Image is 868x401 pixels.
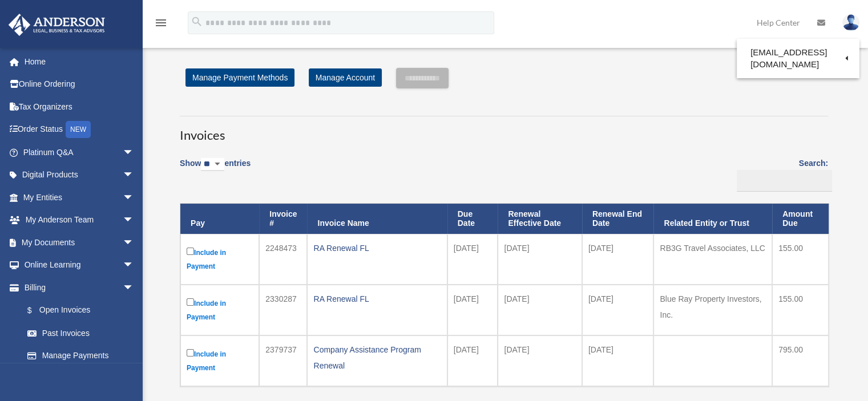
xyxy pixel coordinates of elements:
[8,254,151,277] a: Online Learningarrow_drop_down
[8,95,151,118] a: Tax Organizers
[123,254,146,277] span: arrow_drop_down
[180,204,259,234] th: Pay: activate to sort column descending
[772,234,829,285] td: 155.00
[582,234,654,285] td: [DATE]
[259,285,307,335] td: 2330287
[498,335,582,386] td: [DATE]
[259,234,307,285] td: 2248473
[187,248,194,255] input: Include in Payment
[123,186,146,209] span: arrow_drop_down
[498,204,582,234] th: Renewal Effective Date: activate to sort column ascending
[8,164,151,187] a: Digital Productsarrow_drop_down
[66,121,91,138] div: NEW
[16,345,146,367] a: Manage Payments
[34,303,39,318] span: $
[447,204,498,234] th: Due Date: activate to sort column ascending
[187,296,253,324] label: Include in Payment
[8,118,151,141] a: Order StatusNEW
[842,14,859,31] img: User Pic
[653,285,772,335] td: Blue Ray Property Investors, Inc.
[313,291,441,307] div: RA Renewal FL
[447,234,498,285] td: [DATE]
[259,204,307,234] th: Invoice #: activate to sort column ascending
[123,231,146,254] span: arrow_drop_down
[8,141,151,164] a: Platinum Q&Aarrow_drop_down
[201,158,224,171] select: Showentries
[653,234,772,285] td: RB3G Travel Associates, LLC
[123,276,146,299] span: arrow_drop_down
[8,209,151,232] a: My Anderson Teamarrow_drop_down
[154,20,168,30] a: menu
[123,141,146,164] span: arrow_drop_down
[772,285,829,335] td: 155.00
[180,116,828,144] h3: Invoices
[498,285,582,335] td: [DATE]
[8,73,151,96] a: Online Ordering
[582,335,654,386] td: [DATE]
[447,285,498,335] td: [DATE]
[8,231,151,254] a: My Documentsarrow_drop_down
[313,342,441,374] div: Company Assistance Program Renewal
[187,298,194,306] input: Include in Payment
[498,234,582,285] td: [DATE]
[582,204,654,234] th: Renewal End Date: activate to sort column ascending
[16,299,140,322] a: $Open Invoices
[180,156,251,183] label: Show entries
[259,335,307,386] td: 2379737
[447,335,498,386] td: [DATE]
[154,16,168,30] i: menu
[187,347,253,375] label: Include in Payment
[187,245,253,273] label: Include in Payment
[123,164,146,187] span: arrow_drop_down
[8,186,151,209] a: My Entitiesarrow_drop_down
[185,68,294,87] a: Manage Payment Methods
[653,204,772,234] th: Related Entity or Trust: activate to sort column ascending
[733,156,828,192] label: Search:
[8,50,151,73] a: Home
[187,349,194,357] input: Include in Payment
[737,170,832,192] input: Search:
[191,15,203,28] i: search
[307,204,447,234] th: Invoice Name: activate to sort column ascending
[309,68,382,87] a: Manage Account
[772,204,829,234] th: Amount Due: activate to sort column ascending
[772,335,829,386] td: 795.00
[737,42,859,75] a: [EMAIL_ADDRESS][DOMAIN_NAME]
[8,276,146,299] a: Billingarrow_drop_down
[16,322,146,345] a: Past Invoices
[313,240,441,256] div: RA Renewal FL
[582,285,654,335] td: [DATE]
[5,14,108,36] img: Anderson Advisors Platinum Portal
[123,209,146,232] span: arrow_drop_down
